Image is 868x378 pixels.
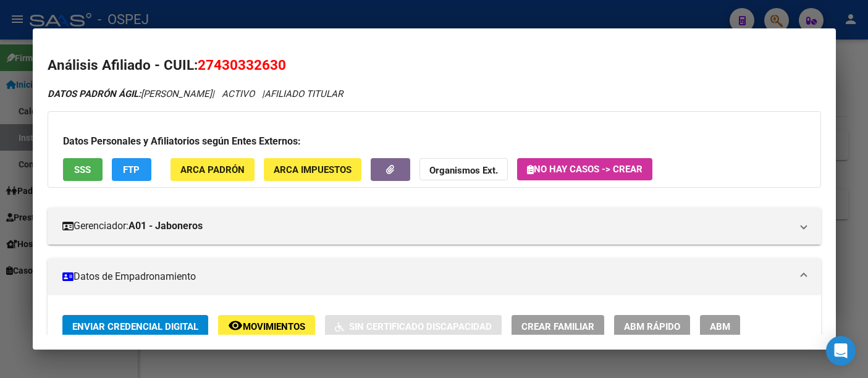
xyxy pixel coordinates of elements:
span: AFILIADO TITULAR [264,88,343,99]
h2: Análisis Afiliado - CUIL: [48,55,821,76]
mat-icon: remove_red_eye [228,318,243,333]
span: Sin Certificado Discapacidad [349,321,492,332]
span: SSS [74,164,91,175]
mat-panel-title: Gerenciador: [62,219,791,233]
button: ABM [700,315,740,338]
mat-expansion-panel-header: Gerenciador:A01 - Jaboneros [48,208,821,245]
mat-expansion-panel-header: Datos de Empadronamiento [48,258,821,295]
button: Enviar Credencial Digital [62,315,208,338]
span: [PERSON_NAME] [48,88,212,99]
button: Movimientos [218,315,315,338]
button: SSS [63,158,103,181]
button: ABM Rápido [614,315,690,338]
span: ABM Rápido [624,321,680,332]
span: ABM [710,321,730,332]
strong: A01 - Jaboneros [129,219,203,233]
span: Enviar Credencial Digital [72,321,198,332]
strong: DATOS PADRÓN ÁGIL: [48,88,141,99]
span: Crear Familiar [521,321,594,332]
button: Sin Certificado Discapacidad [325,315,502,338]
h3: Datos Personales y Afiliatorios según Entes Externos: [63,134,806,149]
div: Open Intercom Messenger [826,336,856,366]
span: ARCA Impuestos [274,164,352,175]
button: ARCA Padrón [171,158,255,181]
span: No hay casos -> Crear [527,164,643,175]
span: 27430332630 [198,57,286,73]
strong: Organismos Ext. [429,165,498,176]
button: ARCA Impuestos [264,158,361,181]
span: ARCA Padrón [180,164,245,175]
button: Organismos Ext. [419,158,508,181]
i: | ACTIVO | [48,88,343,99]
span: FTP [123,164,140,175]
mat-panel-title: Datos de Empadronamiento [62,269,791,284]
button: FTP [112,158,151,181]
span: Movimientos [243,321,305,332]
button: Crear Familiar [512,315,604,338]
button: No hay casos -> Crear [517,158,652,180]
